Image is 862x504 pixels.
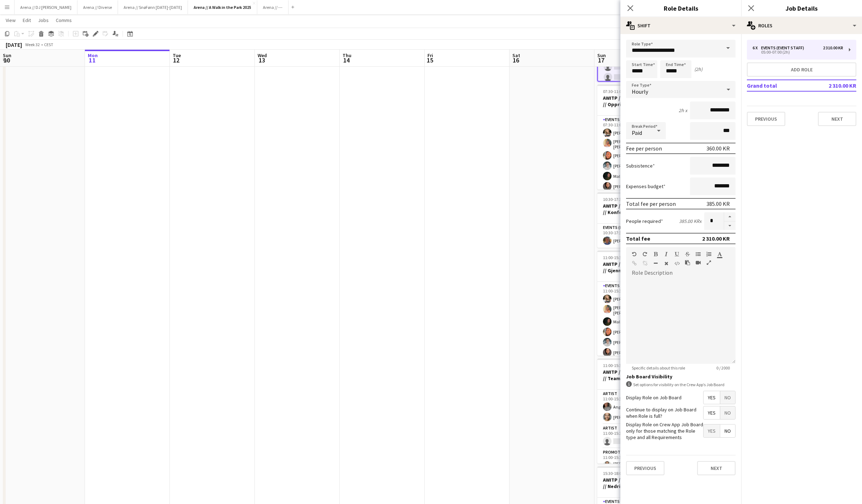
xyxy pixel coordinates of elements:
[747,80,812,91] td: Grand total
[706,260,711,265] button: Fullscreen
[53,16,75,25] a: Comms
[717,251,722,257] button: Text Color
[711,365,736,371] span: 0 / 2000
[697,461,736,475] button: Next
[38,17,49,23] span: Jobs
[597,282,677,475] app-card-role: Events (Event Staff)14A16/1711:00-15:30 (4h30m)[PERSON_NAME] Mo[PERSON_NAME] [PERSON_NAME]Malk Ad...
[720,424,735,437] span: No
[679,218,701,224] div: 385.00 KR x
[2,56,11,64] span: 10
[597,261,677,274] h3: AWITP // [GEOGRAPHIC_DATA] // Gjennomføring
[685,260,690,265] button: Paste as plain text
[674,261,679,266] button: HTML Code
[597,52,606,59] span: Sun
[597,251,677,356] app-job-card: 11:00-15:30 (4h30m)16/17AWITP // [GEOGRAPHIC_DATA] // Gjennomføring1 RoleEvents (Event Staff)14A1...
[664,261,669,266] button: Clear Formatting
[702,235,730,242] div: 2 310.00 KR
[632,129,642,136] span: Paid
[118,0,188,14] button: Arena // SnøFønn [DATE]-[DATE]
[343,52,351,59] span: Thu
[44,42,53,47] div: CEST
[724,212,736,221] button: Increase
[597,358,677,464] div: 11:00-15:30 (4h30m)3/4AWITP // [GEOGRAPHIC_DATA] // Team DJ [PERSON_NAME]3 RolesArtist2/211:00-15...
[88,52,98,59] span: Mon
[704,406,720,419] span: Yes
[626,235,650,242] div: Total fee
[173,52,181,59] span: Tue
[597,448,677,475] app-card-role: Promotional Staffing (Mascot)1/111:00-15:30 (4h30m)[PERSON_NAME] [PERSON_NAME]
[3,16,18,25] a: View
[512,52,520,59] span: Sat
[23,42,41,47] span: Week 32
[341,56,351,64] span: 14
[597,116,677,311] app-card-role: Events (Event Staff)17A14/1707:30-11:00 (3h30m)[PERSON_NAME] Mo[PERSON_NAME] [PERSON_NAME][PERSON...
[3,52,11,59] span: Sun
[696,251,701,257] button: Unordered List
[653,251,658,257] button: Bold
[596,56,606,64] span: 17
[632,251,637,257] button: Undo
[597,424,677,448] app-card-role: Artist0/111:00-15:30 (4h30m)
[258,52,267,59] span: Wed
[597,477,677,489] h3: AWITP // [GEOGRAPHIC_DATA] // Nedrigg
[720,391,735,404] span: No
[626,365,691,371] span: Specific details about this role
[620,4,741,13] h3: Role Details
[664,251,669,257] button: Italic
[674,251,679,257] button: Underline
[626,421,703,441] label: Display Role on Crew App Job Board only for those matching the Role type and all Requirements
[257,0,289,14] button: Arena // ---
[696,260,701,265] button: Insert video
[172,56,181,64] span: 12
[597,84,677,190] app-job-card: 07:30-11:00 (3h30m)14/17AWITP // [GEOGRAPHIC_DATA] // Opprigg1 RoleEvents (Event Staff)17A14/1707...
[724,221,736,230] button: Decrease
[626,373,736,380] h3: Job Board Visibility
[626,163,655,169] label: Subsistence
[626,145,662,152] div: Fee per person
[741,4,862,13] h3: Job Details
[35,16,52,25] a: Jobs
[823,45,843,50] div: 2 310.00 KR
[20,16,34,25] a: Edit
[427,52,433,59] span: Fri
[188,0,257,14] button: Arena // A Walk in the Park 2025
[620,17,741,34] div: Shift
[511,56,520,64] span: 16
[603,197,632,202] span: 10:30-17:30 (7h)
[632,88,648,95] span: Hourly
[704,391,720,404] span: Yes
[761,45,807,50] div: Events (Event Staff)
[753,45,761,50] div: 6 x
[626,394,681,401] label: Display Role on Job Board
[257,56,267,64] span: 13
[603,255,640,260] span: 11:00-15:30 (4h30m)
[626,381,736,388] div: Set options for visibility on the Crew App’s Job Board
[597,390,677,424] app-card-role: Artist2/211:00-15:30 (4h30m)Angelen Riseo Ring[PERSON_NAME]
[747,62,856,77] button: Add role
[818,112,856,126] button: Next
[626,183,666,190] label: Expenses budget
[603,363,640,368] span: 11:00-15:30 (4h30m)
[6,17,16,23] span: View
[812,80,856,91] td: 2 310.00 KR
[603,471,640,476] span: 15:30-18:00 (2h30m)
[679,107,687,114] div: 2h x
[603,89,640,94] span: 07:30-11:00 (3h30m)
[6,41,22,48] div: [DATE]
[626,200,676,207] div: Total fee per person
[77,0,118,14] button: Arena // Diverse
[685,251,690,257] button: Strikethrough
[741,17,862,34] div: Roles
[626,218,663,224] label: People required
[642,251,647,257] button: Redo
[597,224,677,248] app-card-role: Events (Event Staff)1/110:30-17:30 (7h)[PERSON_NAME]
[720,406,735,419] span: No
[597,192,677,248] app-job-card: 10:30-17:30 (7h)1/1AWITP // [GEOGRAPHIC_DATA] // Konferansier1 RoleEvents (Event Staff)1/110:30-1...
[597,95,677,108] h3: AWITP // [GEOGRAPHIC_DATA] // Opprigg
[597,369,677,382] h3: AWITP // [GEOGRAPHIC_DATA] // Team DJ [PERSON_NAME]
[753,50,843,54] div: 05:00-07:00 (2h)
[626,461,664,475] button: Previous
[694,66,702,72] div: (2h)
